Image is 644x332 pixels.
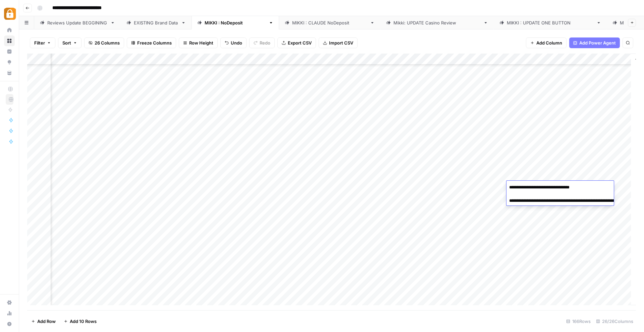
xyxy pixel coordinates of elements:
div: [PERSON_NAME] : [PERSON_NAME] [292,19,367,26]
a: Opportunities [4,57,15,68]
button: Help + Support [4,319,15,329]
a: [PERSON_NAME] : UPDATE ONE BUTTON [494,16,607,29]
div: [PERSON_NAME]: UPDATE Casino Review [393,19,481,26]
a: Reviews Update BEGGINING [34,16,121,29]
a: Settings [4,297,15,308]
a: [PERSON_NAME]: UPDATE Casino Review [380,16,494,29]
a: Insights [4,46,15,57]
button: Workspace: Adzz [4,5,15,22]
button: Export CSV [277,37,316,48]
span: Row Height [189,39,213,46]
button: Add 10 Rows [60,316,101,327]
div: Reviews Update BEGGINING [47,19,108,26]
textarea: To enrich screen reader interactions, please activate Accessibility in Grammarly extension settings [506,183,641,212]
a: [PERSON_NAME] : NoDeposit [192,16,279,29]
button: Row Height [179,37,218,48]
div: 166 Rows [563,316,593,327]
div: EXISTING Brand Data [134,19,178,26]
span: Redo [260,39,270,46]
button: Redo [249,37,275,48]
button: 26 Columns [84,37,124,48]
span: Import CSV [329,39,353,46]
span: Export CSV [288,39,312,46]
span: Undo [231,39,242,46]
a: Browse [4,35,15,46]
span: Add Power Agent [579,39,616,46]
div: [PERSON_NAME] : NoDeposit [205,19,266,26]
a: Usage [4,308,15,319]
button: Import CSV [319,37,358,48]
button: Add Power Agent [569,37,620,48]
button: Add Row [27,316,60,327]
span: 26 Columns [95,39,120,46]
button: Add Column [526,37,567,48]
button: Freeze Columns [127,37,176,48]
div: [PERSON_NAME] : UPDATE ONE BUTTON [507,19,594,26]
span: Add Column [536,39,562,46]
a: Home [4,25,15,35]
button: Sort [58,37,82,48]
button: Filter [30,37,55,48]
button: Undo [220,37,247,48]
span: Filter [34,39,45,46]
span: Sort [62,39,71,46]
a: Your Data [4,68,15,78]
span: Add Row [37,318,56,325]
div: 26/26 Columns [593,316,636,327]
img: Adzz Logo [4,8,16,20]
span: Freeze Columns [137,39,172,46]
span: Add 10 Rows [70,318,97,325]
a: [PERSON_NAME] : [PERSON_NAME] [279,16,380,29]
a: EXISTING Brand Data [121,16,192,29]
